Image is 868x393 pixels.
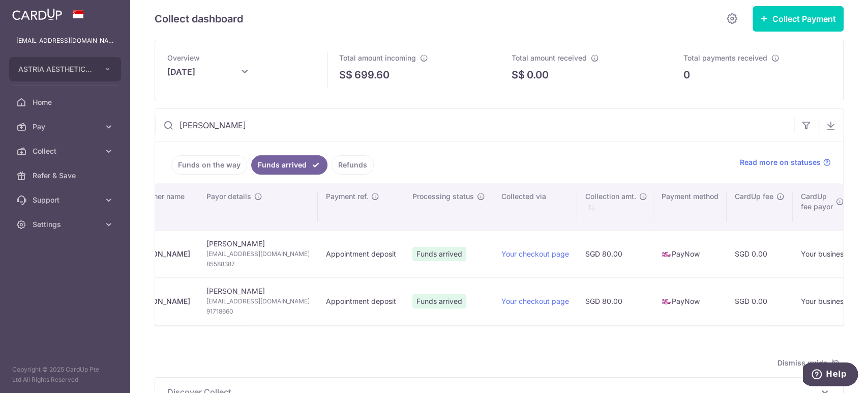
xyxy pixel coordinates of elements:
[527,67,549,82] p: 0.00
[577,183,653,230] th: Collection amt. : activate to sort column ascending
[412,247,466,261] span: Funds arrived
[33,146,100,156] span: Collect
[404,183,493,230] th: Processing status
[577,277,653,325] td: SGD 80.00
[18,64,94,74] span: ASTRIA AESTHETICS PTE. LTD.
[412,191,474,202] span: Processing status
[33,97,100,107] span: Home
[326,191,368,202] span: Payment ref.
[727,183,793,230] th: CardUp fee
[33,195,100,205] span: Support
[33,219,100,230] span: Settings
[354,67,390,82] p: 699.60
[12,8,62,20] img: CardUp
[23,7,44,16] span: Help
[493,183,577,230] th: Collected via
[33,171,100,181] span: Refer & Save
[662,249,672,260] img: paynow-md-4fe65508ce96feda548756c5ee0e473c78d4820b8ea51387c6e4ad89e58a5e61.png
[171,155,247,175] a: Funds on the way
[577,230,653,277] td: SGD 80.00
[332,155,374,175] a: Refunds
[198,183,318,230] th: Payor details
[653,230,727,277] td: PayNow
[198,277,318,325] td: [PERSON_NAME]
[501,249,569,258] a: Your checkout page
[9,57,121,81] button: ASTRIA AESTHETICS PTE. LTD.
[735,191,773,202] span: CardUp fee
[801,191,833,212] span: CardUp fee payor
[727,277,793,325] td: SGD 0.00
[318,183,404,230] th: Payment ref.
[653,277,727,325] td: PayNow
[155,109,794,142] input: Search
[206,191,251,202] span: Payor details
[132,296,190,306] div: [PERSON_NAME]
[206,296,310,306] span: [EMAIL_ADDRESS][DOMAIN_NAME]
[653,183,727,230] th: Payment method
[16,36,114,46] p: [EMAIL_ADDRESS][DOMAIN_NAME]
[132,249,190,259] div: [PERSON_NAME]
[339,53,416,62] span: Total amount incoming
[740,157,821,167] span: Read more on statuses
[727,230,793,277] td: SGD 0.00
[33,122,100,132] span: Pay
[662,297,672,307] img: paynow-md-4fe65508ce96feda548756c5ee0e473c78d4820b8ea51387c6e4ad89e58a5e61.png
[206,259,310,269] span: 85588387
[206,306,310,317] span: 91718660
[412,294,466,308] span: Funds arrived
[155,11,243,27] h5: Collect dashboard
[119,183,198,230] th: Customer name
[793,230,855,277] td: Your business
[512,67,525,82] span: S$
[753,6,844,32] button: Collect Payment
[683,53,767,62] span: Total payments received
[585,191,636,202] span: Collection amt.
[339,67,352,82] span: S$
[167,53,200,62] span: Overview
[318,230,404,277] td: Appointment deposit
[793,183,855,230] th: CardUpfee payor
[512,53,587,62] span: Total amount received
[777,357,840,369] span: Dismiss guide
[318,277,404,325] td: Appointment deposit
[683,67,690,82] p: 0
[206,249,310,259] span: [EMAIL_ADDRESS][DOMAIN_NAME]
[501,297,569,305] a: Your checkout page
[803,362,858,388] iframe: Opens a widget where you can find more information
[198,230,318,277] td: [PERSON_NAME]
[251,155,327,175] a: Funds arrived
[740,157,831,167] a: Read more on statuses
[793,277,855,325] td: Your business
